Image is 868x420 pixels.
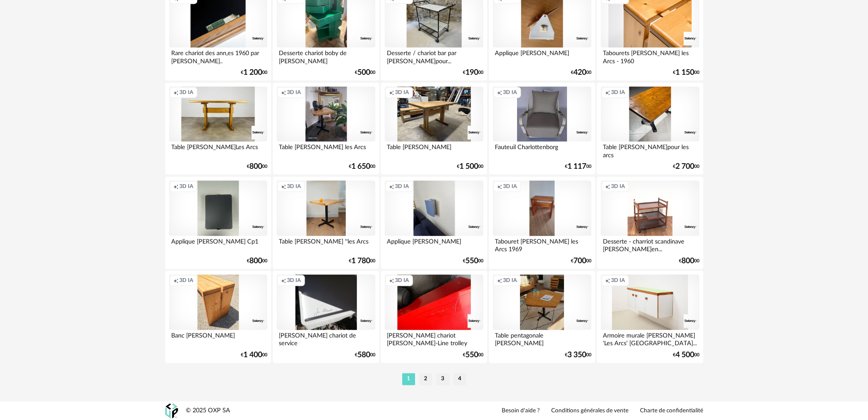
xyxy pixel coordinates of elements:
div: € 00 [463,70,483,76]
div: Desserte chariot boby de [PERSON_NAME] [277,47,375,65]
span: 3D IA [503,183,517,190]
span: Creation icon [605,89,610,96]
span: 700 [573,258,586,264]
div: € 00 [565,352,591,358]
span: Creation icon [173,89,178,96]
div: Tabouret [PERSON_NAME] les Arcs 1969 [493,236,591,253]
a: Creation icon 3D IA Applique [PERSON_NAME] Cp1 €80000 [165,176,271,269]
span: 3D IA [395,183,409,190]
div: © 2025 OXP SA [186,407,230,415]
div: € 00 [247,164,267,170]
span: 550 [465,352,478,358]
span: Creation icon [497,277,502,284]
div: € 00 [457,164,483,170]
span: 2 700 [675,164,694,170]
div: € 00 [673,352,699,358]
span: Creation icon [605,183,610,190]
a: Conditions générales de vente [551,407,628,415]
li: 4 [453,373,466,385]
div: Table [PERSON_NAME]pour les arcs [601,141,699,159]
div: Applique [PERSON_NAME] [493,47,591,65]
a: Creation icon 3D IA Table [PERSON_NAME] les Arcs €1 65000 [273,82,379,175]
a: Creation icon 3D IA [PERSON_NAME] chariot de service €58000 [273,270,379,363]
li: 2 [419,373,432,385]
div: Desserte / chariot bar par [PERSON_NAME]pour... [385,47,483,65]
span: 420 [573,70,586,76]
div: € 00 [355,352,375,358]
img: OXP [165,403,178,418]
span: 800 [681,258,694,264]
span: 3D IA [611,183,625,190]
div: € 00 [241,352,267,358]
a: Besoin d'aide ? [502,407,540,415]
span: 1 650 [351,164,370,170]
a: Creation icon 3D IA Table pentagonale [PERSON_NAME] €3 35000 [489,270,595,363]
span: 1 400 [243,352,262,358]
a: Creation icon 3D IA Applique [PERSON_NAME] €55000 [381,176,487,269]
span: 1 117 [567,164,586,170]
a: Creation icon 3D IA Table [PERSON_NAME]Les Arcs €80000 [165,82,271,175]
span: Creation icon [281,277,286,284]
div: € 00 [673,70,699,76]
a: Creation icon 3D IA Table [PERSON_NAME] €1 50000 [381,82,487,175]
div: Fauteuil Charlottenborg [493,141,591,159]
div: € 00 [571,258,591,264]
span: Creation icon [173,277,178,284]
div: Table [PERSON_NAME] ''les Arcs [277,236,375,253]
a: Charte de confidentialité [640,407,703,415]
div: Tabourets [PERSON_NAME] les Arcs - 1960 [601,47,699,65]
div: Banc [PERSON_NAME] [169,330,267,347]
span: 3D IA [503,277,517,284]
span: Creation icon [389,183,394,190]
span: 500 [357,70,370,76]
span: Creation icon [605,277,610,284]
a: Creation icon 3D IA [PERSON_NAME] chariot [PERSON_NAME]-Line trolley rouge €55000 [381,270,487,363]
div: Desserte - charriot scandinave [PERSON_NAME]en... [601,236,699,253]
a: Creation icon 3D IA Table [PERSON_NAME]pour les arcs €2 70000 [597,82,703,175]
span: 1 200 [243,70,262,76]
div: € 00 [679,258,699,264]
span: 3D IA [611,277,625,284]
span: 580 [357,352,370,358]
div: Applique [PERSON_NAME] Cp1 [169,236,267,253]
span: 3D IA [611,89,625,96]
li: 1 [402,373,415,385]
div: € 00 [349,164,375,170]
span: Creation icon [497,89,502,96]
span: 3D IA [179,277,193,284]
div: € 00 [673,164,699,170]
div: € 00 [349,258,375,264]
div: € 00 [247,258,267,264]
span: 3D IA [179,183,193,190]
span: 3D IA [287,277,301,284]
div: Armoire murale [PERSON_NAME] 'Les Arcs' [GEOGRAPHIC_DATA]... [601,330,699,347]
span: Creation icon [281,89,286,96]
div: Table pentagonale [PERSON_NAME] [493,330,591,347]
div: Applique [PERSON_NAME] [385,236,483,253]
a: Creation icon 3D IA Desserte - charriot scandinave [PERSON_NAME]en... €80000 [597,176,703,269]
span: 4 500 [675,352,694,358]
span: 800 [249,258,262,264]
a: Creation icon 3D IA Table [PERSON_NAME] ''les Arcs €1 78000 [273,176,379,269]
span: 1 150 [675,70,694,76]
span: 3D IA [179,89,193,96]
span: Creation icon [281,183,286,190]
span: 190 [465,70,478,76]
div: € 00 [463,352,483,358]
span: 3D IA [287,183,301,190]
span: Creation icon [389,277,394,284]
span: 3D IA [395,89,409,96]
a: Creation icon 3D IA Banc [PERSON_NAME] €1 40000 [165,270,271,363]
span: Creation icon [497,183,502,190]
div: Rare chariot des ann‚es 1960 par [PERSON_NAME].. [169,47,267,65]
div: € 00 [463,258,483,264]
div: Table [PERSON_NAME] [385,141,483,159]
span: 1 500 [459,164,478,170]
span: 550 [465,258,478,264]
span: 800 [249,164,262,170]
a: Creation icon 3D IA Tabouret [PERSON_NAME] les Arcs 1969 €70000 [489,176,595,269]
a: Creation icon 3D IA Fauteuil Charlottenborg €1 11700 [489,82,595,175]
div: € 00 [241,70,267,76]
li: 3 [436,373,449,385]
span: 1 780 [351,258,370,264]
